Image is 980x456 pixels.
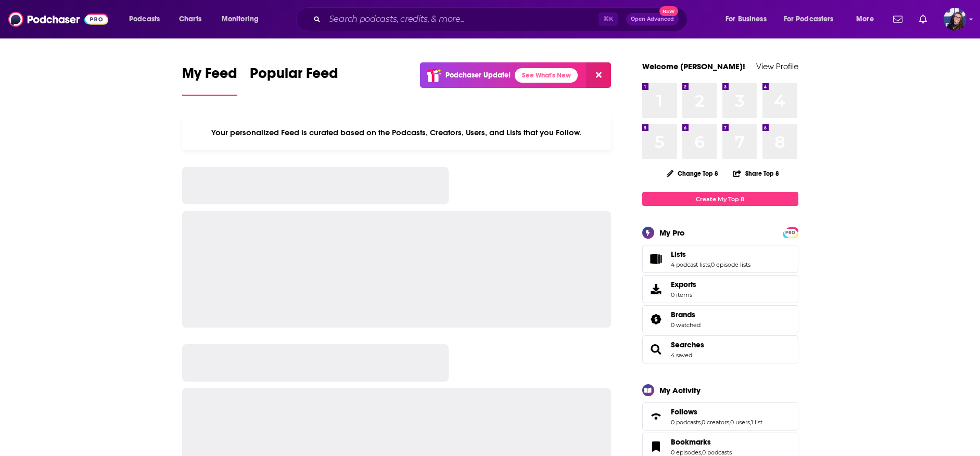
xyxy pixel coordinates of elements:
span: , [710,261,711,268]
a: 0 episodes [671,449,701,456]
span: , [701,419,702,426]
span: Brands [671,310,695,319]
button: open menu [718,11,780,28]
a: My Feed [182,64,237,96]
a: PRO [784,228,797,236]
a: Exports [642,275,798,303]
img: Podchaser - Follow, Share and Rate Podcasts [8,9,108,29]
span: For Podcasters [784,12,834,27]
a: Brands [646,312,667,327]
a: Follows [646,409,667,424]
a: 4 saved [671,351,692,359]
span: Bookmarks [671,437,711,447]
a: 0 watched [671,321,701,329]
span: My Feed [182,64,237,88]
a: View Profile [756,61,798,71]
a: Show notifications dropdown [889,10,907,28]
button: open menu [849,11,887,28]
span: New [659,6,678,16]
span: Searches [642,335,798,363]
button: open menu [777,11,849,28]
span: , [701,449,702,456]
a: Welcome [PERSON_NAME]! [642,61,745,71]
span: Brands [642,305,798,333]
button: open menu [122,11,173,28]
a: 0 creators [702,419,729,426]
a: 0 podcasts [671,419,701,426]
span: Open Advanced [631,17,674,22]
span: For Business [726,12,767,27]
div: My Activity [659,385,701,395]
button: Change Top 8 [660,167,725,180]
a: 4 podcast lists [671,261,710,268]
a: Show notifications dropdown [915,10,931,28]
a: Follows [671,407,762,416]
div: My Pro [659,228,685,238]
span: Podcasts [129,12,160,27]
input: Search podcasts, credits, & more... [325,11,599,28]
a: Bookmarks [671,437,732,447]
a: 0 podcasts [702,449,732,456]
a: See What's New [515,68,578,83]
a: Popular Feed [250,64,338,96]
a: 0 users [730,419,750,426]
a: 1 list [751,419,762,426]
a: Charts [172,11,208,28]
span: , [750,419,751,426]
a: Lists [646,252,667,266]
button: Show profile menu [944,8,966,31]
span: PRO [784,229,797,237]
span: Monitoring [222,12,259,27]
img: User Profile [944,8,966,31]
span: More [856,12,874,27]
a: Searches [646,342,667,357]
span: , [729,419,730,426]
span: Follows [642,402,798,431]
a: Lists [671,250,750,259]
span: Logged in as CallieDaruk [944,8,966,31]
span: Exports [646,282,667,296]
button: Share Top 8 [733,163,780,184]
button: Open AdvancedNew [626,13,679,25]
a: Brands [671,310,701,319]
span: Follows [671,407,697,416]
div: Your personalized Feed is curated based on the Podcasts, Creators, Users, and Lists that you Follow. [182,115,612,150]
span: Charts [179,12,201,27]
span: 0 items [671,291,696,298]
p: Podchaser Update! [446,71,511,80]
a: Searches [671,340,704,349]
span: Exports [671,280,696,289]
div: Search podcasts, credits, & more... [306,7,697,31]
a: Create My Top 8 [642,192,798,206]
button: open menu [214,11,272,28]
a: 0 episode lists [711,261,750,268]
a: Bookmarks [646,439,667,454]
span: ⌘ K [599,12,618,26]
span: Lists [642,245,798,273]
span: Popular Feed [250,64,338,88]
span: Lists [671,250,686,259]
